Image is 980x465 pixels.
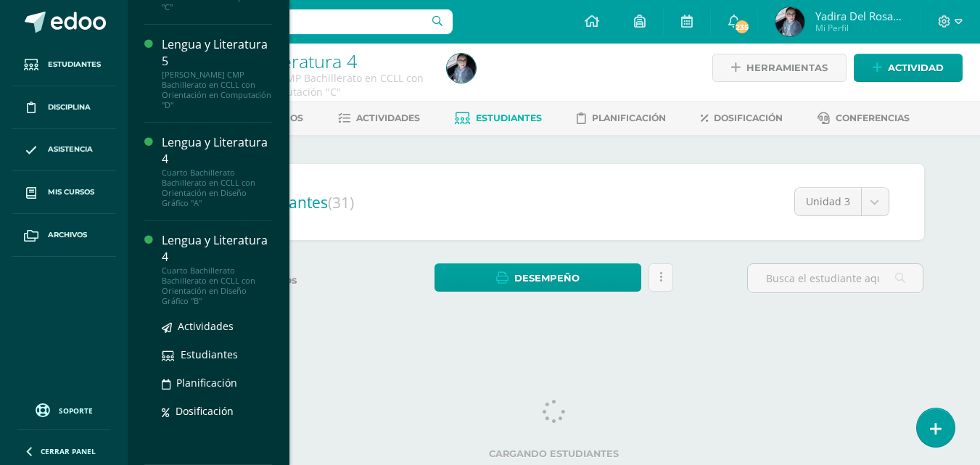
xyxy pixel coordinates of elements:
h1: Lengua y Literatura 4 [183,51,429,71]
span: Soporte [59,406,93,416]
a: Soporte [17,400,110,419]
a: Actividad [854,54,963,82]
span: Planificación [176,376,237,390]
span: Mi Perfil [815,22,902,34]
div: Cuarto Bachillerato CMP Bachillerato en CCLL con Orientación en Computación 'C' [183,71,429,99]
a: Estudiantes [12,44,116,86]
a: Archivos [12,214,116,257]
img: 5a1be2d37ab1bca112ba1500486ab773.png [775,7,804,36]
span: Estudiantes [48,59,101,70]
span: Archivos [48,229,87,241]
a: Asistencia [12,129,116,172]
a: Dosificación [701,107,783,130]
a: Estudiantes [455,107,542,130]
input: Busca el estudiante aquí... [748,264,923,292]
div: [PERSON_NAME] CMP Bachillerato en CCLL con Orientación en Computación "D" [162,70,272,110]
span: Actividades [178,319,234,333]
a: Unidad 3 [795,188,889,215]
a: Actividades [162,318,272,334]
span: Dosificación [176,404,234,418]
a: Desempeño [435,263,641,292]
a: Conferencias [818,107,910,130]
span: Estudiantes [476,112,542,123]
a: Actividades [338,107,420,130]
a: Planificación [162,374,272,391]
span: Conferencias [836,112,910,123]
span: 235 [734,19,750,35]
span: Estudiantes [181,347,238,361]
a: Lengua y Literatura 4Cuarto Bachillerato Bachillerato en CCLL con Orientación en Diseño Gráfico "B" [162,232,272,306]
span: Herramientas [746,54,828,81]
a: Herramientas [712,54,847,82]
div: Cuarto Bachillerato Bachillerato en CCLL con Orientación en Diseño Gráfico "B" [162,266,272,306]
img: 5a1be2d37ab1bca112ba1500486ab773.png [447,54,476,83]
span: Yadira del Rosario [815,9,902,23]
div: Lengua y Literatura 4 [162,134,272,168]
span: Dosificación [714,112,783,123]
span: Desempeño [514,265,580,292]
span: Cerrar panel [41,446,96,456]
span: Asistencia [48,144,93,155]
a: Lengua y Literatura 4Cuarto Bachillerato Bachillerato en CCLL con Orientación en Diseño Gráfico "A" [162,134,272,208]
div: Lengua y Literatura 4 [162,232,272,266]
a: Disciplina [12,86,116,129]
a: Mis cursos [12,171,116,214]
label: Cargando estudiantes [190,448,918,459]
input: Busca un usuario... [137,9,453,34]
span: Planificación [592,112,666,123]
span: Unidad 3 [806,188,850,215]
div: Lengua y Literatura 5 [162,36,272,70]
a: Estudiantes [162,346,272,363]
span: (31) [328,192,354,213]
a: Dosificación [162,403,272,419]
span: Mis cursos [48,186,94,198]
div: Cuarto Bachillerato Bachillerato en CCLL con Orientación en Diseño Gráfico "A" [162,168,272,208]
a: Planificación [577,107,666,130]
span: Estudiantes [245,192,354,213]
span: Actividad [888,54,944,81]
span: Actividades [356,112,420,123]
a: Lengua y Literatura 5[PERSON_NAME] CMP Bachillerato en CCLL con Orientación en Computación "D" [162,36,272,110]
span: Disciplina [48,102,91,113]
